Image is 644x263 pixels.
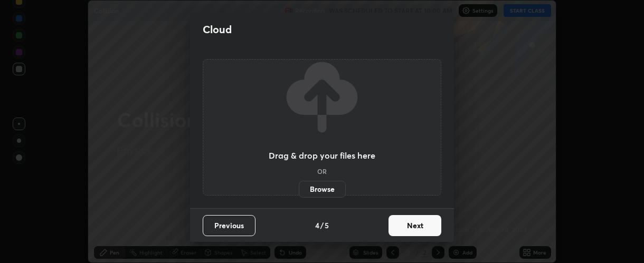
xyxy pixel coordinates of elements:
h3: Drag & drop your files here [269,151,375,160]
h5: OR [317,168,327,174]
button: Previous [203,215,255,236]
button: Next [389,215,441,236]
h4: / [320,220,324,231]
h4: 5 [325,220,329,231]
h2: Cloud [203,23,232,36]
h4: 4 [315,220,319,231]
